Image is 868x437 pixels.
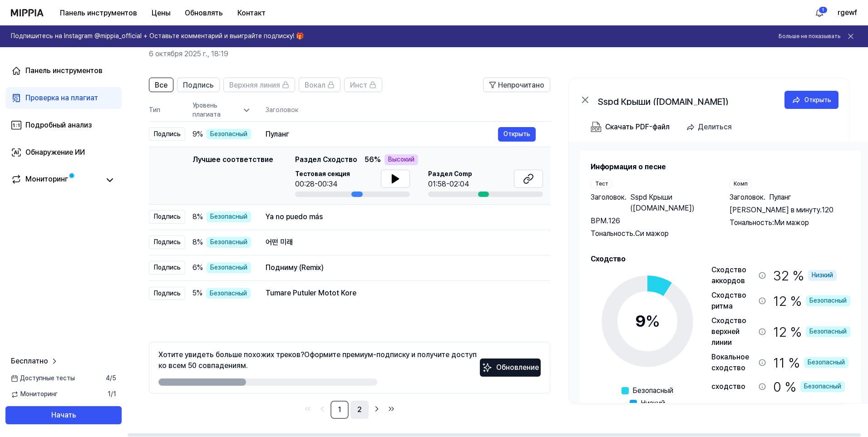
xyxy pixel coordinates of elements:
[20,374,75,382] font: Доступные тесты
[266,130,289,138] font: Пуланг
[25,121,92,129] font: Подробный анализ
[635,311,646,331] font: 9
[682,118,739,136] button: Делиться
[711,353,749,372] font: Вокальное сходство
[230,4,273,22] button: Контакт
[11,357,48,365] font: Бесплатно
[483,78,550,92] button: Непрочитано
[365,155,374,164] font: 56
[20,390,58,398] font: Мониторинг
[809,328,847,335] font: Безопасный
[630,193,695,212] font: Sspd Крыши ([DOMAIN_NAME])
[344,78,382,92] button: Инст
[149,107,160,114] font: Тип
[838,8,857,17] font: rgewf
[790,324,802,340] font: %
[773,354,785,371] font: 11
[25,148,85,157] font: Обнаружение ИИ
[177,78,220,92] button: Подпись
[154,290,181,297] font: Подпись
[237,9,266,17] font: Контакт
[808,358,845,366] font: Безопасный
[106,374,110,382] font: 4
[144,4,178,22] button: Цены
[480,366,541,375] a: БлесткиОбновление
[192,102,221,118] font: Уровень плагиата
[192,212,197,221] font: 8
[814,7,825,18] img: 알림
[790,293,802,309] font: %
[773,378,781,395] font: 0
[266,238,293,246] font: 어떤 미래
[625,193,626,201] font: .
[370,403,383,415] a: Перейти на следующую страницу
[480,358,541,377] button: Обновление
[158,350,477,370] font: Оформите премиум-подписку и получите доступ ко всем 50 совпадениям.
[25,66,103,75] font: Панель инструментов
[25,93,98,102] font: Проверка на плагиат
[591,162,666,171] font: Информация о песне
[784,91,838,109] button: Открыть
[316,403,329,415] a: Перейти на предыдущую страницу
[789,354,800,371] font: %
[385,403,398,415] a: Перейти на последнюю страницу
[295,155,357,164] font: Раздел Сходство
[357,405,362,414] font: 2
[711,265,746,285] font: Сходство аккордов
[155,81,168,89] font: Все
[804,96,831,103] font: Открыть
[185,9,223,17] font: Обновлять
[428,180,469,188] font: 01:58-02:04
[295,180,337,188] font: 00:28-00:34
[734,181,748,187] font: Комп
[197,238,203,246] font: %
[154,238,181,246] font: Подпись
[5,406,122,424] button: Начать
[197,212,203,221] font: %
[350,401,369,419] a: 2
[632,386,673,395] font: Безопасный
[223,78,295,92] button: Верхняя линия
[149,49,228,58] font: 6 октября 2025 г., 18:19
[646,311,660,331] font: %
[730,193,764,201] font: Заголовок
[591,255,626,263] font: Сходство
[711,316,746,347] font: Сходство верхней линии
[605,123,670,131] font: Скачать PDF-файл
[595,181,608,187] font: Тест
[210,238,247,246] font: Безопасный
[711,382,745,391] font: сходство
[591,122,602,133] img: Скачать PDF-файл
[229,81,280,89] font: Верхняя линия
[154,130,181,137] font: Подпись
[11,356,59,367] a: Бесплатно
[210,290,247,297] font: Безопасный
[53,4,144,22] button: Панель инструментов
[730,206,822,214] font: [PERSON_NAME] в минуту.
[793,267,804,284] font: %
[812,5,827,20] button: 알림1
[498,127,536,142] button: Открыть
[785,378,797,395] font: %
[210,130,247,137] font: Безопасный
[305,81,325,89] font: Вокал
[266,289,356,297] font: Tumare Putuler Motot Kore
[773,293,787,309] font: 12
[60,9,137,17] font: Панель инструментов
[154,264,181,271] font: Подпись
[5,87,122,109] a: Проверка на плагиат
[809,297,847,304] font: Безопасный
[154,213,181,220] font: Подпись
[192,238,197,246] font: 8
[804,383,841,390] font: Безопасный
[711,291,746,310] font: Сходство ритма
[338,405,341,414] font: 1
[149,401,550,419] nav: пагинация
[197,289,202,297] font: %
[838,7,857,18] button: rgewf
[388,156,414,163] font: Высокий
[11,32,304,39] font: Подпишитесь на Instagram @mippia_official + Оставьте комментарий и выиграйте подписку! 🎁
